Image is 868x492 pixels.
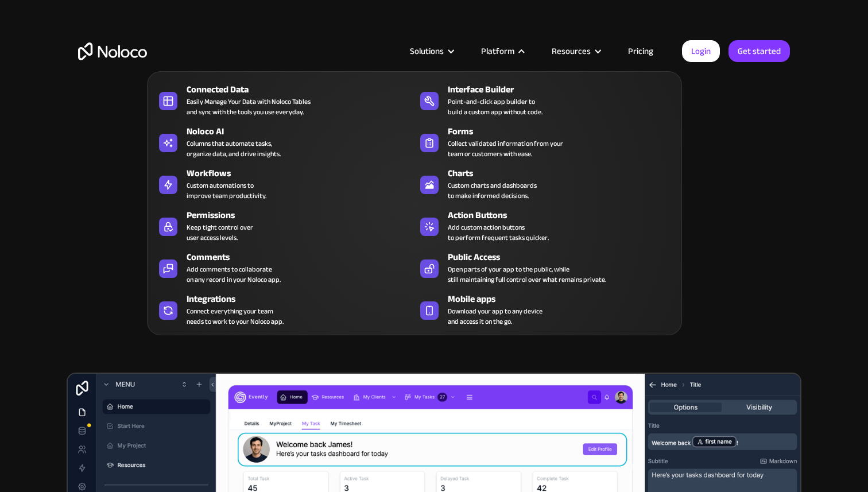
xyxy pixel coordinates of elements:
[187,264,281,285] div: Add comments to collaborate on any record in your Noloco app.
[414,206,676,245] a: Action ButtonsAdd custom action buttonsto perform frequent tasks quicker.
[153,122,414,161] a: Noloco AIColumns that automate tasks,organize data, and drive insights.
[552,44,591,59] div: Resources
[728,40,790,62] a: Get started
[448,222,549,243] div: Add custom action buttons to perform frequent tasks quicker.
[187,166,420,180] div: Workflows
[414,290,676,329] a: Mobile appsDownload your app to any deviceand access it on the go.
[187,306,284,327] div: Connect everything your team needs to work to your Noloco app.
[153,164,414,203] a: WorkflowsCustom automations toimprove team productivity.
[448,180,537,201] div: Custom charts and dashboards to make informed decisions.
[481,44,514,59] div: Platform
[187,83,420,96] div: Connected Data
[187,125,420,138] div: Noloco AI
[153,290,414,329] a: IntegrationsConnect everything your teamneeds to work to your Noloco app.
[682,40,720,62] a: Login
[448,292,681,306] div: Mobile apps
[78,42,147,60] a: home
[187,180,266,201] div: Custom automations to improve team productivity.
[187,138,281,159] div: Columns that automate tasks, organize data, and drive insights.
[537,44,614,59] div: Resources
[396,44,467,59] div: Solutions
[448,138,563,159] div: Collect validated information from your team or customers with ease.
[448,125,681,138] div: Forms
[448,96,542,117] div: Point-and-click app builder to build a custom app without code.
[448,264,606,285] div: Open parts of your app to the public, while still maintaining full control over what remains priv...
[448,306,542,327] span: Download your app to any device and access it on the go.
[187,292,420,306] div: Integrations
[187,96,311,117] div: Easily Manage Your Data with Noloco Tables and sync with the tools you use everyday.
[414,122,676,161] a: FormsCollect validated information from yourteam or customers with ease.
[414,164,676,203] a: ChartsCustom charts and dashboardsto make informed decisions.
[153,80,414,119] a: Connected DataEasily Manage Your Data with Noloco Tablesand sync with the tools you use everyday.
[187,208,420,222] div: Permissions
[410,44,444,59] div: Solutions
[448,250,681,264] div: Public Access
[614,44,668,59] a: Pricing
[147,55,682,335] nav: Platform
[467,44,537,59] div: Platform
[414,248,676,287] a: Public AccessOpen parts of your app to the public, whilestill maintaining full control over what ...
[78,118,790,210] h2: Business Apps for Teams
[187,250,420,264] div: Comments
[153,206,414,245] a: PermissionsKeep tight control overuser access levels.
[153,248,414,287] a: CommentsAdd comments to collaborateon any record in your Noloco app.
[448,83,681,96] div: Interface Builder
[187,222,253,243] div: Keep tight control over user access levels.
[448,208,681,222] div: Action Buttons
[448,166,681,180] div: Charts
[414,80,676,119] a: Interface BuilderPoint-and-click app builder tobuild a custom app without code.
